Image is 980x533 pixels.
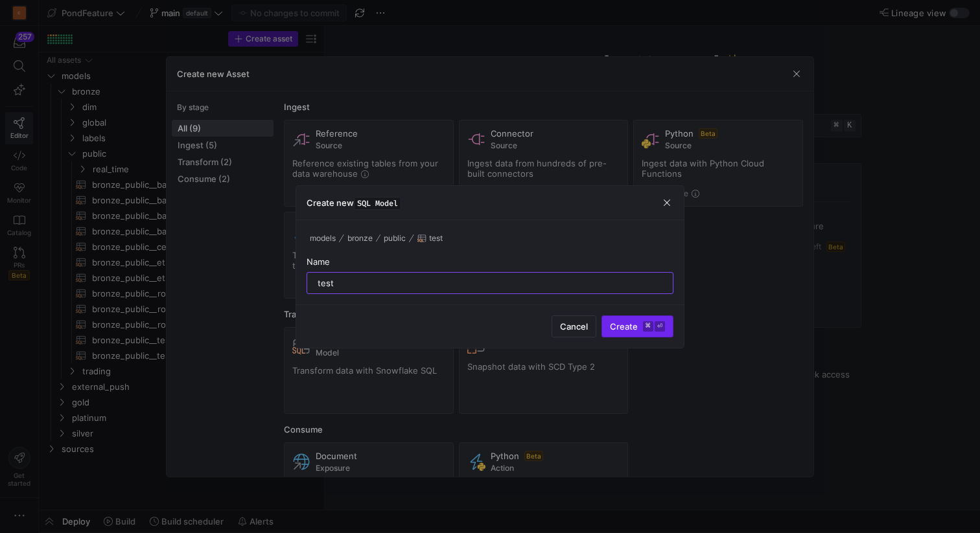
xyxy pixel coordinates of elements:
[610,321,665,332] span: Create
[354,197,401,210] span: SQL Model
[310,234,336,243] span: models
[307,198,401,208] h3: Create new
[344,231,376,246] button: bronze
[307,256,330,267] span: Name
[414,231,446,246] button: test
[384,234,406,243] span: public
[347,234,373,243] span: bronze
[307,231,339,246] button: models
[552,315,596,337] button: Cancel
[655,321,665,332] kbd: ⏎
[643,321,653,332] kbd: ⌘
[429,234,443,243] span: test
[380,231,409,246] button: public
[601,315,673,337] button: Create⌘⏎
[560,321,588,332] span: Cancel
